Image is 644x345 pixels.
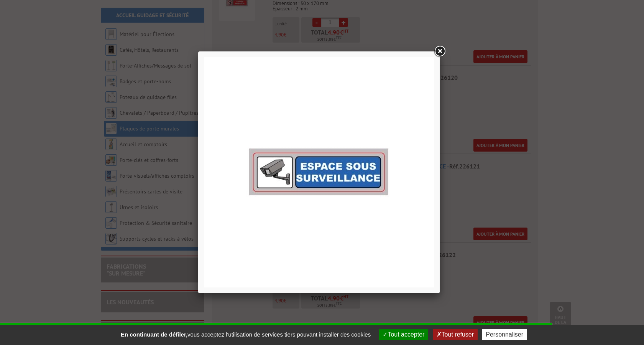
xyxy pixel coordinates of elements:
[379,329,428,340] button: Tout accepter
[433,45,447,58] a: Close
[117,331,375,338] span: vous acceptez l'utilisation de services tiers pouvant installer des cookies
[121,331,187,338] strong: En continuant de défiler,
[482,329,527,340] button: Personnaliser (fenêtre modale)
[433,329,478,340] button: Tout refuser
